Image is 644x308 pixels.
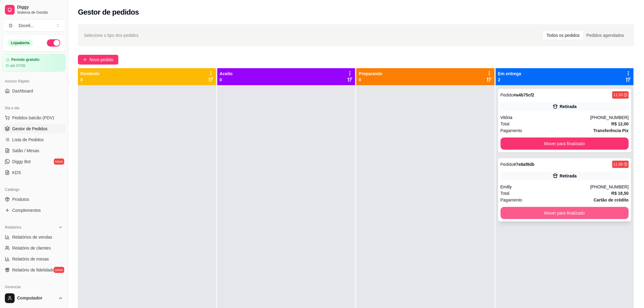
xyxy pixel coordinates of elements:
div: Retirada [560,173,577,179]
p: 2 [498,77,521,83]
a: DiggySistema de Gestão [2,2,65,17]
button: Computador [2,291,65,306]
div: Acesso Rápido [2,76,65,86]
div: Loja aberta [8,40,33,46]
button: Mover para finalizado [501,207,629,219]
button: Alterar Status [47,39,60,47]
h2: Gestor de pedidos [78,7,139,17]
a: Relatórios de vendas [2,232,65,242]
div: Vitória [501,114,590,121]
a: Gestor de Pedidos [2,124,65,134]
span: Selecione o tipo dos pedidos [84,32,138,39]
a: Complementos [2,205,65,215]
a: Lista de Pedidos [2,135,65,145]
span: Dashboard [12,88,33,94]
div: Emilly [501,184,590,190]
p: 0 [359,77,383,83]
span: Pagamento [501,197,523,203]
span: Diggy [17,5,63,10]
p: Aceito [220,71,233,77]
span: Relatórios de vendas [12,234,52,240]
strong: R$ 12,00 [611,121,629,126]
div: Gerenciar [2,282,65,292]
button: Novo pedido [78,55,118,65]
span: Complementos [12,207,41,213]
strong: # 7e8af8db [514,162,535,167]
p: Pendente [80,71,100,77]
button: Select a team [2,19,65,32]
div: Dia a dia [2,103,65,113]
a: Dashboard [2,86,65,96]
div: [PHONE_NUMBER] [590,114,629,121]
strong: Transferência Pix [593,128,629,133]
span: KDS [12,170,21,176]
a: KDS [2,168,65,177]
p: 0 [220,77,233,83]
a: Produtos [2,194,65,204]
a: Relatório de mesas [2,254,65,264]
span: Relatórios [5,225,21,230]
button: Mover para finalizado [501,138,629,150]
span: Produtos [12,196,29,202]
strong: # a4b75cf2 [514,93,534,97]
strong: R$ 18,50 [611,191,629,196]
div: Todos os pedidos [543,31,583,40]
span: Relatório de clientes [12,245,51,251]
a: Período gratuitoaté 07/09 [2,54,65,72]
div: [PHONE_NUMBER] [590,184,629,190]
span: Relatório de fidelidade [12,267,54,273]
div: Catálogo [2,185,65,194]
span: Pedido [501,93,514,97]
div: Pedidos agendados [583,31,628,40]
div: 11:38 [614,162,623,167]
span: Total [501,121,510,127]
span: plus [83,58,87,62]
article: até 07/09 [10,63,25,68]
button: Pedidos balcão (PDV) [2,113,65,123]
div: Retirada [560,103,577,110]
span: D [8,23,14,29]
span: Lista de Pedidos [12,137,44,143]
span: Salão / Mesas [12,148,39,154]
article: Período gratuito [11,58,40,62]
span: Pedidos balcão (PDV) [12,115,54,121]
div: 11:33 [614,93,623,97]
p: Em entrega [498,71,521,77]
a: Diggy Botnovo [2,157,65,166]
span: Novo pedido [89,56,114,63]
div: Doceli ... [19,23,34,29]
span: Diggy Bot [12,159,31,165]
span: Gestor de Pedidos [12,126,47,132]
p: Preparando [359,71,383,77]
span: Pedido [501,162,514,167]
span: Pagamento [501,127,523,134]
a: Salão / Mesas [2,146,65,156]
span: Relatório de mesas [12,256,49,262]
a: Relatório de clientes [2,243,65,253]
strong: Cartão de crédito [594,198,629,202]
p: 0 [80,77,100,83]
span: Sistema de Gestão [17,10,63,15]
a: Relatório de fidelidadenovo [2,265,65,275]
span: Computador [17,296,56,301]
span: Total [501,190,510,197]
